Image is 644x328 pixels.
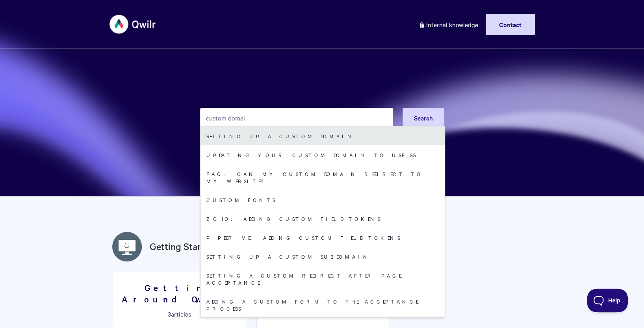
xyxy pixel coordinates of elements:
[200,266,445,292] a: Setting a custom redirect after page acceptance
[200,247,445,266] a: Setting up a Custom Subdomain
[486,14,535,35] a: Contact
[118,282,241,304] h3: Getting Around Qwilr
[109,9,156,39] img: Qwilr Help Center
[403,108,444,128] button: Search
[200,228,445,247] a: Pipedrive: Adding Custom Field Tokens
[200,108,393,128] input: Search the knowledge base
[200,145,445,164] a: Updating your Custom Domain to use SSL
[200,292,445,318] a: Adding a custom form to the acceptance process
[200,126,445,145] a: Setting up a Custom Domain
[200,190,445,209] a: Custom fonts
[118,310,241,317] p: articles
[414,113,433,122] span: Search
[200,209,445,228] a: Zoho: Adding Custom Field Tokens
[587,289,628,312] iframe: Toggle Customer Support
[150,239,215,254] a: Getting Started
[168,309,171,318] span: 3
[413,14,484,35] a: Internal knowledge
[200,164,445,190] a: FAQ: Can my custom domain redirect to my website?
